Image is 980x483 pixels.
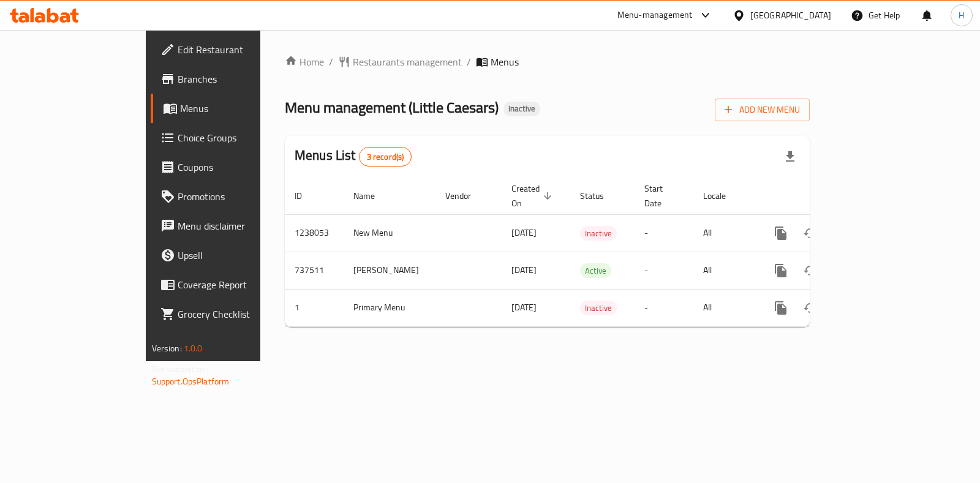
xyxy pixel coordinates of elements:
button: Change Status [796,293,825,323]
span: Menu management ( Little Caesars ) [285,94,499,121]
button: more [766,256,796,285]
div: [GEOGRAPHIC_DATA] [750,9,831,22]
span: Choice Groups [178,130,300,145]
a: Coverage Report [151,270,309,299]
a: Edit Restaurant [151,35,309,64]
a: Coupons [151,152,309,182]
span: Upsell [178,248,300,263]
a: Menu disclaimer [151,211,309,241]
td: - [635,289,693,326]
span: Inactive [503,103,540,114]
span: Active [580,264,611,278]
li: / [467,54,471,69]
a: Promotions [151,182,309,211]
span: Inactive [580,227,617,241]
td: All [693,214,756,252]
a: Support.OpsPlatform [152,373,230,389]
a: Grocery Checklist [151,299,309,329]
span: Add New Menu [725,102,800,118]
a: Restaurants management [338,54,462,69]
span: Grocery Checklist [178,307,300,321]
span: Menu disclaimer [178,219,300,233]
div: Inactive [580,301,617,315]
span: Menus [491,54,519,69]
td: 1 [285,289,344,326]
span: 3 record(s) [360,151,412,163]
span: Coverage Report [178,277,300,292]
td: New Menu [344,214,435,252]
td: 1238053 [285,214,344,252]
td: [PERSON_NAME] [344,252,435,289]
li: / [329,54,333,69]
button: more [766,219,796,248]
td: Primary Menu [344,289,435,326]
button: Change Status [796,219,825,248]
span: Menus [180,101,300,116]
span: Edit Restaurant [178,42,300,57]
h2: Menus List [295,146,412,167]
span: Promotions [178,189,300,204]
td: - [635,214,693,252]
span: Restaurants management [353,54,462,69]
span: Status [580,189,620,203]
span: [DATE] [511,225,537,241]
span: Branches [178,72,300,86]
span: Created On [511,181,556,211]
td: All [693,289,756,326]
div: Menu-management [617,8,693,23]
span: Locale [703,189,742,203]
nav: breadcrumb [285,54,810,69]
div: Total records count [359,147,412,167]
span: H [959,9,964,22]
td: All [693,252,756,289]
button: Change Status [796,256,825,285]
a: Choice Groups [151,123,309,152]
span: Vendor [445,189,487,203]
span: Inactive [580,301,617,315]
span: 1.0.0 [184,340,203,356]
th: Actions [756,178,894,215]
div: Export file [775,142,805,171]
span: Name [353,189,391,203]
div: Inactive [580,226,617,241]
span: Coupons [178,160,300,174]
a: Menus [151,94,309,123]
span: [DATE] [511,299,537,315]
span: Start Date [644,181,679,211]
span: ID [295,189,318,203]
span: Version: [152,340,182,356]
td: 737511 [285,252,344,289]
td: - [635,252,693,289]
span: [DATE] [511,262,537,278]
span: Get support on: [152,361,208,377]
table: enhanced table [285,178,894,327]
button: more [766,293,796,323]
div: Inactive [503,102,540,116]
a: Upsell [151,241,309,270]
button: Add New Menu [715,99,810,121]
a: Branches [151,64,309,94]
